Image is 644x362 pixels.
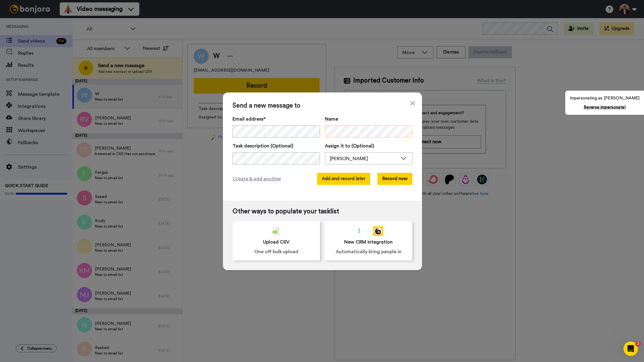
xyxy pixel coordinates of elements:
span: Automatically bring people in [336,248,401,255]
button: Record now [377,173,412,185]
span: Send a new message to [233,102,412,109]
iframe: Intercom live chat [623,341,638,356]
span: New CRM integration [344,238,393,246]
span: Upload CSV [263,238,290,246]
div: [PERSON_NAME] [330,155,398,162]
label: Task description (Optional) [233,142,320,150]
label: Email address* [233,115,320,123]
span: Name [325,115,338,123]
div: animation [354,226,383,236]
span: One off bulk upload [254,248,298,255]
span: Create & add another [233,175,281,183]
button: Add and record later [317,173,370,185]
img: csv-grey.png [273,226,280,236]
span: 2 [636,341,641,346]
span: Other ways to populate your tasklist [233,208,412,215]
p: Impersonating as [PERSON_NAME] [570,95,639,101]
a: Reverse impersonate! [584,105,626,109]
label: Assign it to (Optional) [325,142,412,150]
